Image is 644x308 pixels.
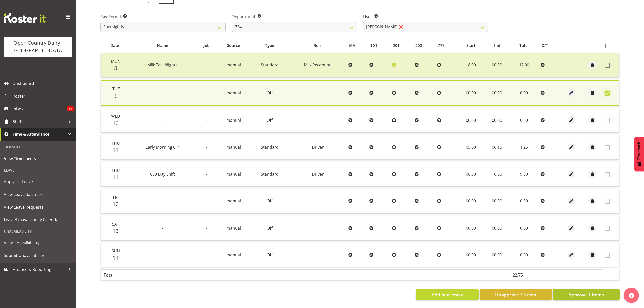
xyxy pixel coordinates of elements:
[101,269,129,280] th: Total
[162,117,163,123] span: -
[458,80,484,106] td: 00:00
[13,266,66,273] span: Finance & Reporting
[206,90,207,96] span: -
[113,227,119,234] span: 13
[220,43,247,48] div: Source
[629,293,634,298] img: help-xxl-2.png
[312,171,324,177] span: Driver
[199,43,214,48] div: Job
[510,189,539,213] td: 0.00
[438,43,455,48] div: 777
[226,252,241,258] span: manual
[206,171,207,177] span: -
[113,146,119,153] span: 11
[226,144,241,150] span: manual
[13,130,66,138] span: Time & Attendance
[13,92,74,100] span: Roster
[111,58,120,64] span: Mon
[4,203,72,211] span: View Leave Requests
[9,39,67,54] div: Open Country Dairy - [GEOGRAPHIC_DATA]
[162,90,163,96] span: -
[4,216,72,224] span: Leave/Unavailability Calendar
[370,43,387,48] div: 101
[113,119,119,127] span: 10
[510,135,539,159] td: 1.25
[206,144,207,150] span: -
[484,80,510,106] td: 00:00
[304,62,332,68] span: Milk Reception
[4,252,72,259] span: Submit Unavailability
[103,43,126,48] div: Date
[415,43,432,48] div: 202
[4,13,46,23] img: Rosterit website logo
[112,86,120,92] span: Tue
[111,113,120,119] span: Wed
[250,53,289,77] td: Standard
[250,216,289,240] td: Off
[250,108,289,132] td: Off
[13,118,66,125] span: Shifts
[67,106,74,111] span: 14
[312,144,324,150] span: Driver
[1,213,75,226] a: Leave/Unavailability Calendar
[113,194,118,200] span: Fri
[568,291,604,298] span: Approve 1 Items
[458,108,484,132] td: 00:00
[150,171,175,177] span: 869 Day Shift
[112,248,120,254] span: Sun
[115,92,118,99] span: 9
[484,243,510,267] td: 00:00
[250,162,289,186] td: Standard
[510,108,539,132] td: 0.00
[206,117,207,123] span: -
[1,142,75,152] div: Timesheet
[250,189,289,213] td: Off
[510,80,539,106] td: 0.00
[162,198,163,204] span: -
[460,43,481,48] div: Start
[458,135,484,159] td: 05:00
[416,289,478,300] button: Add new entry
[292,43,343,48] div: Role
[100,14,226,20] label: Pay Period
[484,53,510,77] td: 06:00
[458,53,484,77] td: 18:00
[206,198,207,204] span: -
[226,117,241,123] span: manual
[206,62,207,68] span: -
[113,254,119,261] span: 14
[458,243,484,267] td: 00:00
[510,216,539,240] td: 0.00
[1,152,75,165] a: View Timesheets
[114,64,117,72] span: 8
[349,43,365,48] div: MA
[634,137,644,171] button: Feedback - Show survey
[510,243,539,267] td: 0.00
[1,226,75,236] div: Unavailability
[510,53,539,77] td: 12.00
[393,43,409,48] div: 201
[4,155,72,162] span: View Timesheets
[232,14,357,20] label: Department
[541,43,558,48] div: O/T
[1,236,75,249] a: View Unavailability
[1,188,75,201] a: View Leave Balances
[226,90,241,96] span: manual
[250,80,289,106] td: Off
[226,198,241,204] span: manual
[147,62,177,68] span: Milk Test Nights
[112,167,120,173] span: Thu
[206,225,207,231] span: -
[553,289,620,300] button: Approve 1 Items
[1,249,75,262] a: Submit Unavailability
[112,221,119,227] span: Sat
[226,225,241,231] span: manual
[113,200,119,208] span: 12
[484,189,510,213] td: 00:00
[1,201,75,213] a: View Leave Requests
[495,291,536,298] span: Unapprove 1 Items
[1,165,75,175] div: Leave
[458,189,484,213] td: 00:00
[487,43,507,48] div: End
[637,142,641,160] span: Feedback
